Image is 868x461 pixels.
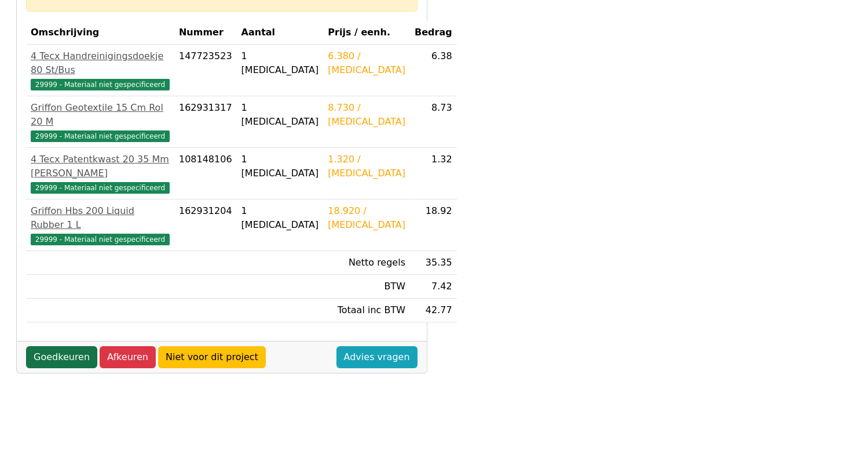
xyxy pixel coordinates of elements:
[31,153,170,194] a: 4 Tecx Patentkwast 20 35 Mm [PERSON_NAME]29999 - Materiaal niet gespecificeerd
[336,346,417,368] a: Advies vragen
[323,251,410,275] td: Netto regels
[328,49,405,77] div: 6.380 / [MEDICAL_DATA]
[410,96,457,148] td: 8.73
[328,204,405,232] div: 18.920 / [MEDICAL_DATA]
[31,234,170,245] span: 29999 - Materiaal niet gespecificeerd
[241,204,319,232] div: 1 [MEDICAL_DATA]
[31,49,170,91] a: 4 Tecx Handreinigingsdoekje 80 St/Bus29999 - Materiaal niet gespecificeerd
[31,204,170,232] div: Griffon Hbs 200 Liquid Rubber 1 L
[241,153,319,180] div: 1 [MEDICAL_DATA]
[410,275,457,299] td: 7.42
[410,148,457,199] td: 1.32
[323,299,410,322] td: Totaal inc BTW
[31,79,170,90] span: 29999 - Materiaal niet gespecificeerd
[174,96,237,148] td: 162931317
[31,49,170,77] div: 4 Tecx Handreinigingsdoekje 80 St/Bus
[410,45,457,96] td: 6.38
[323,21,410,45] th: Prijs / eenh.
[410,199,457,251] td: 18.92
[328,153,405,180] div: 1.320 / [MEDICAL_DATA]
[410,251,457,275] td: 35.35
[100,346,156,368] a: Afkeuren
[158,346,266,368] a: Niet voor dit project
[174,21,237,45] th: Nummer
[31,101,170,143] a: Griffon Geotextile 15 Cm Rol 20 M29999 - Materiaal niet gespecificeerd
[174,199,237,251] td: 162931204
[26,21,174,45] th: Omschrijving
[410,299,457,322] td: 42.77
[241,49,319,77] div: 1 [MEDICAL_DATA]
[31,130,170,142] span: 29999 - Materiaal niet gespecificeerd
[174,45,237,96] td: 147723523
[31,101,170,129] div: Griffon Geotextile 15 Cm Rol 20 M
[31,182,170,194] span: 29999 - Materiaal niet gespecificeerd
[237,21,324,45] th: Aantal
[323,275,410,299] td: BTW
[174,148,237,199] td: 108148106
[26,346,97,368] a: Goedkeuren
[328,101,405,129] div: 8.730 / [MEDICAL_DATA]
[410,21,457,45] th: Bedrag
[241,101,319,129] div: 1 [MEDICAL_DATA]
[31,204,170,246] a: Griffon Hbs 200 Liquid Rubber 1 L29999 - Materiaal niet gespecificeerd
[31,153,170,180] div: 4 Tecx Patentkwast 20 35 Mm [PERSON_NAME]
